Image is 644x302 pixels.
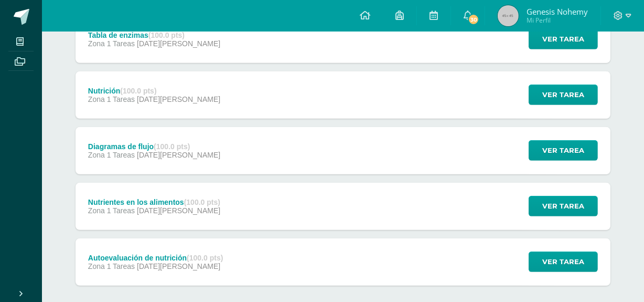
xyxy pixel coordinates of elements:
span: Ver tarea [542,196,584,216]
div: Tabla de enzimas [88,31,220,39]
img: 45x45 [498,5,519,26]
button: Ver tarea [529,140,598,161]
span: Ver tarea [542,252,584,272]
span: [DATE][PERSON_NAME] [137,206,220,215]
div: Diagramas de flujo [88,142,220,151]
button: Ver tarea [529,252,598,272]
strong: (100.0 pts) [154,142,190,151]
div: Autoevaluación de nutrición [88,254,223,262]
span: Mi Perfil [527,16,588,25]
button: Ver tarea [529,85,598,105]
span: Zona 1 Tareas [88,206,135,215]
span: Zona 1 Tareas [88,151,135,159]
strong: (100.0 pts) [120,87,156,95]
div: Nutrición [88,87,220,95]
div: Nutrientes en los alimentos [88,198,220,206]
span: [DATE][PERSON_NAME] [137,151,220,159]
strong: (100.0 pts) [148,31,185,39]
strong: (100.0 pts) [187,254,223,262]
button: Ver tarea [529,29,598,49]
span: Zona 1 Tareas [88,95,135,103]
span: Genesis Nohemy [527,6,588,17]
span: [DATE][PERSON_NAME] [137,95,220,103]
span: Ver tarea [542,85,584,105]
span: Ver tarea [542,29,584,49]
strong: (100.0 pts) [184,198,220,206]
button: Ver tarea [529,196,598,216]
span: Ver tarea [542,141,584,160]
span: Zona 1 Tareas [88,262,135,270]
span: [DATE][PERSON_NAME] [137,262,220,270]
span: Zona 1 Tareas [88,39,135,48]
span: 30 [468,14,479,25]
span: [DATE][PERSON_NAME] [137,39,220,48]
